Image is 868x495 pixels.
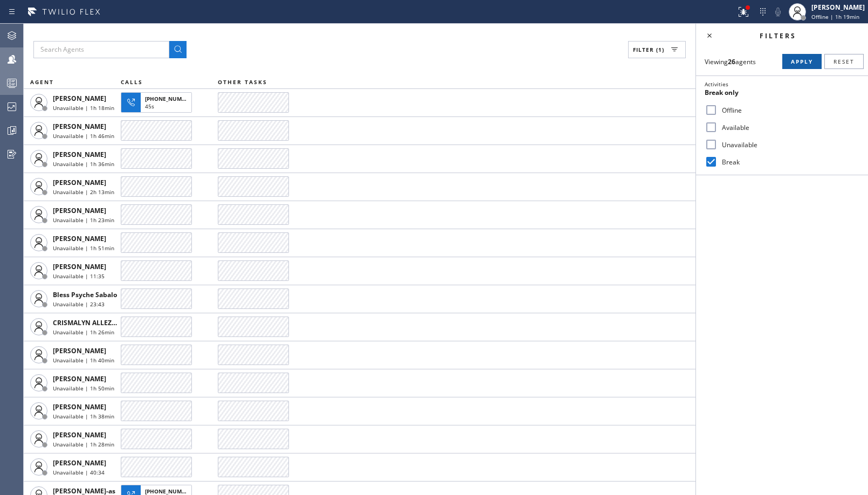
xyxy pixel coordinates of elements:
[791,58,813,65] span: Apply
[53,178,106,187] span: [PERSON_NAME]
[53,300,105,308] span: Unavailable | 23:43
[53,356,114,364] span: Unavailable | 1h 40min
[53,262,106,271] span: [PERSON_NAME]
[718,157,859,167] label: Break
[53,469,105,476] span: Unavailable | 40:34
[824,54,864,69] button: Reset
[628,41,686,58] button: Filter (1)
[53,458,106,467] span: [PERSON_NAME]
[53,216,114,224] span: Unavailable | 1h 23min
[705,57,756,66] span: Viewing agents
[633,46,664,53] span: Filter (1)
[53,160,114,168] span: Unavailable | 1h 36min
[53,188,114,196] span: Unavailable | 2h 13min
[53,244,114,252] span: Unavailable | 1h 51min
[53,346,106,355] span: [PERSON_NAME]
[53,441,114,448] span: Unavailable | 1h 28min
[53,94,106,103] span: [PERSON_NAME]
[705,80,859,88] div: Activities
[811,3,865,12] div: [PERSON_NAME]
[53,104,114,112] span: Unavailable | 1h 18min
[121,78,143,86] span: CALLS
[53,374,106,383] span: [PERSON_NAME]
[53,150,106,159] span: [PERSON_NAME]
[53,206,106,215] span: [PERSON_NAME]
[121,89,195,116] button: [PHONE_NUMBER]45s
[718,140,859,149] label: Unavailable
[33,41,169,58] input: Search Agents
[53,430,106,439] span: [PERSON_NAME]
[760,31,796,40] span: Filters
[53,328,114,336] span: Unavailable | 1h 26min
[53,234,106,243] span: [PERSON_NAME]
[30,78,54,86] span: AGENT
[53,412,114,420] span: Unavailable | 1h 38min
[218,78,267,86] span: OTHER TASKS
[53,122,106,131] span: [PERSON_NAME]
[53,132,114,140] span: Unavailable | 1h 46min
[718,123,859,132] label: Available
[833,58,855,65] span: Reset
[718,106,859,115] label: Offline
[811,13,859,20] span: Offline | 1h 19min
[53,318,120,327] span: CRISMALYN ALLEZER
[53,384,114,392] span: Unavailable | 1h 50min
[53,402,106,411] span: [PERSON_NAME]
[728,57,735,66] strong: 26
[145,487,194,495] span: [PHONE_NUMBER]
[53,272,105,280] span: Unavailable | 11:35
[782,54,822,69] button: Apply
[145,95,194,102] span: [PHONE_NUMBER]
[705,88,739,97] span: Break only
[53,290,117,299] span: Bless Psyche Sabalo
[145,102,154,110] span: 45s
[770,4,786,19] button: Mute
